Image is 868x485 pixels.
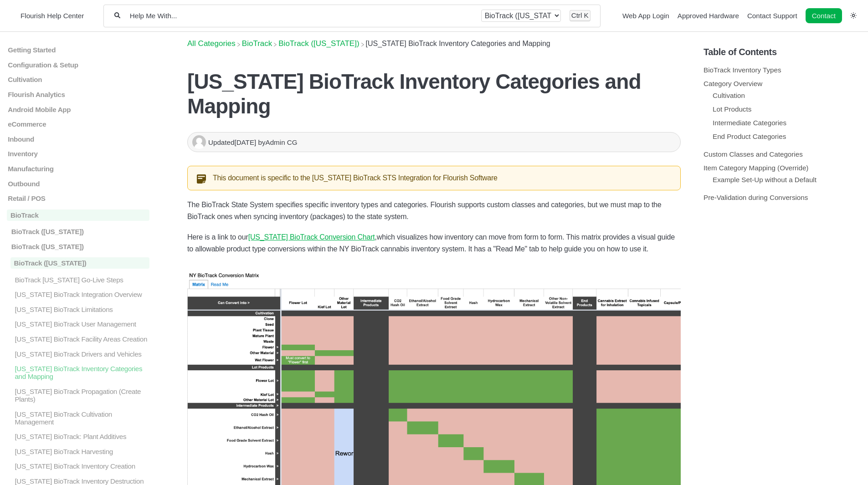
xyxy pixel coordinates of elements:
input: Help Me With... [129,11,473,20]
a: [US_STATE] BioTrack Cultivation Management [7,410,149,425]
a: Cultivation [713,92,745,99]
a: BioTrack [242,39,272,48]
a: Contact [806,8,842,23]
a: [US_STATE] BioTrack Inventory Categories and Mapping [7,365,149,380]
span: [US_STATE] BioTrack Inventory Categories and Mapping [366,40,550,47]
a: Manufacturing [7,165,149,173]
span: Updated [208,138,258,146]
div: This document is specific to the [US_STATE] BioTrack STS Integration for Flourish Software [187,166,681,190]
a: [US_STATE] BioTrack User Management [7,320,149,328]
img: Admin CG [192,135,206,149]
p: BioTrack ([US_STATE]) [10,228,149,235]
a: Getting Started [7,46,149,54]
a: BioTrack [US_STATE] Go-Live Steps [7,276,149,283]
p: Here is a link to our which visualizes how inventory can move from form to form. This matrix prov... [187,231,681,255]
a: Approved Hardware navigation item [678,12,739,20]
p: [US_STATE] BioTrack: Plant Additives [14,433,149,440]
a: End Product Categories [713,133,786,140]
a: [US_STATE] BioTrack Harvesting [7,448,149,455]
p: BioTrack [US_STATE] Go-Live Steps [14,276,149,283]
a: [US_STATE] BioTrack Facility Areas Creation [7,335,149,343]
a: Flourish Help Center [11,10,84,22]
a: Outbound [7,179,149,187]
span: by [258,138,297,146]
a: Contact Support navigation item [747,12,797,20]
li: Contact desktop [803,10,844,22]
kbd: Ctrl [571,11,582,19]
p: [US_STATE] BioTrack Propagation (Create Plants) [14,388,149,403]
a: Pre-Validation during Conversions [704,194,808,201]
a: Inventory [7,150,149,158]
a: [US_STATE] BioTrack Inventory Destruction [7,477,149,485]
a: Lot Products [713,105,751,113]
span: Flourish Help Center [21,12,84,20]
a: BioTrack (New York) [278,39,359,48]
a: Retail / POS [7,194,149,202]
p: The BioTrack State System specifies specific inventory types and categories. Flourish supports cu... [187,199,681,223]
p: [US_STATE] BioTrack Inventory Destruction [14,477,149,485]
span: ​BioTrack [242,39,272,48]
p: [US_STATE] BioTrack Integration Overview [14,291,149,298]
p: [US_STATE] BioTrack Harvesting [14,448,149,455]
a: Item Category Mapping (Override) [704,164,808,172]
a: [US_STATE] BioTrack: Plant Additives [7,433,149,440]
a: Cultivation [7,76,149,83]
p: [US_STATE] BioTrack Drivers and Vehicles [14,350,149,357]
h5: Table of Contents [704,47,861,57]
a: Switch dark mode setting [850,11,857,19]
a: [US_STATE] BioTrack Limitations [7,306,149,313]
span: Admin CG [266,138,298,146]
p: [US_STATE] BioTrack Inventory Creation [14,462,149,470]
a: [US_STATE] BioTrack Integration Overview [7,291,149,298]
a: Example Set-Up without a Default [713,176,817,184]
a: BioTrack ([US_STATE]) [7,257,149,269]
p: [US_STATE] BioTrack Inventory Categories and Mapping [14,365,149,380]
a: BioTrack ([US_STATE]) [7,243,149,250]
a: Intermediate Categories [713,119,786,127]
a: Inbound [7,135,149,143]
a: Breadcrumb link to All Categories [187,39,236,48]
p: [US_STATE] BioTrack Cultivation Management [14,410,149,425]
time: [DATE] [234,138,256,146]
a: [US_STATE] BioTrack Propagation (Create Plants) [7,388,149,403]
a: Custom Classes and Categories [704,150,803,158]
a: BioTrack ([US_STATE]) [7,228,149,235]
p: [US_STATE] BioTrack User Management [14,320,149,328]
p: [US_STATE] BioTrack Limitations [14,306,149,313]
a: Web App Login navigation item [622,12,669,20]
img: Flourish Help Center Logo [11,10,16,22]
a: Category Overview [704,80,762,87]
p: BioTrack ([US_STATE]) [10,257,149,269]
a: [US_STATE] BioTrack Drivers and Vehicles [7,350,149,357]
a: Android Mobile App [7,105,149,113]
a: eCommerce [7,120,149,128]
a: Configuration & Setup [7,61,149,68]
a: [US_STATE] BioTrack Inventory Creation [7,462,149,470]
u: , [375,233,377,241]
a: [US_STATE] BioTrack Conversion Chart [248,233,375,241]
span: ​BioTrack ([US_STATE]) [278,39,359,48]
span: All Categories [187,39,236,48]
p: BioTrack ([US_STATE]) [10,243,149,250]
a: Flourish Analytics [7,91,149,98]
p: [US_STATE] BioTrack Facility Areas Creation [14,335,149,343]
a: BioTrack Inventory Types [704,66,781,74]
kbd: K [584,11,589,19]
a: BioTrack [7,209,149,221]
h1: [US_STATE] BioTrack Inventory Categories and Mapping [187,69,681,118]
